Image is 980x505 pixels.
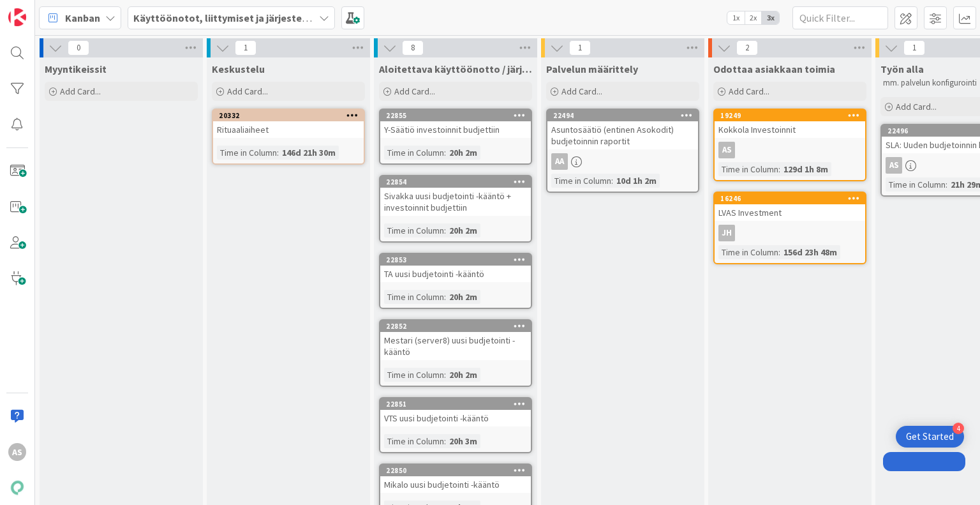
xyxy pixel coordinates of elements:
a: 22494Asuntosäätiö (entinen Asokodit) budjetoinnin raportitAATime in Column:10d 1h 2m [546,109,699,193]
div: 22854 [380,176,531,188]
span: Add Card... [227,86,268,97]
span: 0 [68,40,89,56]
div: 20h 2m [446,290,480,304]
div: JH [718,225,735,241]
div: AS [886,157,902,174]
div: LVAS Investment [715,204,865,221]
div: Time in Column [551,174,611,188]
div: AS [715,142,865,158]
span: 2 [736,40,758,56]
div: Mestari (server8) uusi budjetointi -kääntö [380,332,531,360]
div: 22854Sivakka uusi budjetointi -kääntö + investoinnit budjettiin [380,176,531,216]
div: 22853 [380,254,531,266]
div: 20332 [213,110,364,121]
span: Myyntikeissit [45,63,107,75]
a: 16246LVAS InvestmentJHTime in Column:156d 23h 48m [713,192,866,264]
span: : [444,290,446,304]
div: 19249 [715,110,865,121]
div: 16246 [720,194,865,203]
div: AS [8,443,26,461]
div: Open Get Started checklist, remaining modules: 4 [896,426,964,448]
div: 22494 [553,111,698,120]
div: Time in Column [384,223,444,237]
div: 22850 [380,465,531,476]
span: : [778,245,780,259]
span: : [946,177,947,192]
div: 19249 [720,111,865,120]
span: Add Card... [729,86,769,97]
div: 19249Kokkola Investoinnit [715,110,865,138]
div: Get Started [906,430,954,443]
div: 20h 3m [446,434,480,448]
div: 156d 23h 48m [780,245,840,259]
div: 20h 2m [446,223,480,237]
div: Y-Säätiö investoinnit budjettiin [380,121,531,138]
div: Time in Column [384,290,444,304]
div: 22852 [380,320,531,332]
div: Time in Column [718,245,778,259]
span: Add Card... [394,86,435,97]
a: 22852Mestari (server8) uusi budjetointi -kääntöTime in Column:20h 2m [379,319,532,387]
div: Time in Column [217,146,277,160]
div: Time in Column [886,177,946,192]
span: : [444,368,446,382]
span: : [444,434,446,448]
span: : [611,174,613,188]
div: AA [547,153,698,170]
span: Odottaa asiakkaan toimia [713,63,835,75]
span: Aloitettava käyttöönotto / järjestelmänvaihto [379,63,532,75]
span: Työn alla [880,63,924,75]
div: 22851 [380,398,531,410]
a: 19249Kokkola InvestoinnitASTime in Column:129d 1h 8m [713,109,866,181]
span: 1 [235,40,256,56]
b: Käyttöönotot, liittymiset ja järjestelmävaihdokset [133,11,372,24]
div: JH [715,225,865,241]
div: 22855Y-Säätiö investoinnit budjettiin [380,110,531,138]
div: 10d 1h 2m [613,174,660,188]
div: 22850 [386,466,531,475]
div: Time in Column [384,434,444,448]
div: 16246 [715,193,865,204]
span: 1 [903,40,925,56]
span: Add Card... [896,101,937,112]
a: 22851VTS uusi budjetointi -kääntöTime in Column:20h 3m [379,397,532,453]
div: Asuntosäätiö (entinen Asokodit) budjetoinnin raportit [547,121,698,149]
div: 4 [953,423,964,434]
div: 129d 1h 8m [780,162,831,176]
a: 20332RituaaliaiheetTime in Column:146d 21h 30m [212,109,365,165]
div: 22852 [386,322,531,331]
span: : [444,146,446,160]
div: 22855 [380,110,531,121]
div: VTS uusi budjetointi -kääntö [380,410,531,426]
div: 22494 [547,110,698,121]
span: Palvelun määrittely [546,63,638,75]
div: 20h 2m [446,146,480,160]
span: Kanban [65,10,100,26]
span: Add Card... [561,86,602,97]
div: Time in Column [718,162,778,176]
div: Time in Column [384,368,444,382]
span: Add Card... [60,86,101,97]
span: : [277,146,279,160]
span: 2x [745,11,762,24]
span: : [778,162,780,176]
span: 8 [402,40,424,56]
div: 22851VTS uusi budjetointi -kääntö [380,398,531,426]
span: 1x [727,11,745,24]
div: AS [718,142,735,158]
img: Visit kanbanzone.com [8,8,26,26]
div: Kokkola Investoinnit [715,121,865,138]
div: TA uusi budjetointi -kääntö [380,266,531,282]
div: 20h 2m [446,368,480,382]
img: avatar [8,479,26,497]
div: 22854 [386,177,531,186]
div: 22850Mikalo uusi budjetointi -kääntö [380,465,531,493]
div: 146d 21h 30m [279,146,339,160]
div: 22853 [386,255,531,264]
div: 20332Rituaaliaiheet [213,110,364,138]
span: 3x [762,11,779,24]
span: 1 [569,40,591,56]
div: Sivakka uusi budjetointi -kääntö + investoinnit budjettiin [380,188,531,216]
a: 22854Sivakka uusi budjetointi -kääntö + investoinnit budjettiinTime in Column:20h 2m [379,175,532,243]
a: 22853TA uusi budjetointi -kääntöTime in Column:20h 2m [379,253,532,309]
